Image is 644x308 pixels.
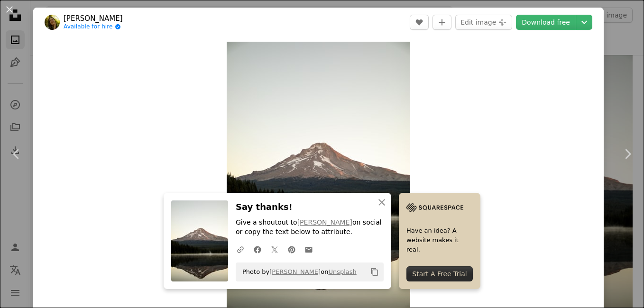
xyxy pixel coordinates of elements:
a: [PERSON_NAME] [297,218,352,226]
a: Share on Facebook [249,240,266,259]
a: Have an idea? A website makes it real.Start A Free Trial [399,193,480,289]
a: [PERSON_NAME] [64,14,123,23]
img: file-1705255347840-230a6ab5bca9image [406,200,463,215]
a: Share on Twitter [266,240,283,259]
p: Give a shoutout to on social or copy the text below to attribute. [236,218,384,237]
span: Have an idea? A website makes it real. [406,226,473,254]
button: Edit image [455,15,512,30]
button: Like [410,15,429,30]
button: Copy to clipboard [367,264,383,280]
div: Start A Free Trial [406,266,473,281]
a: [PERSON_NAME] [269,268,321,275]
h3: Say thanks! [236,200,384,214]
a: Share over email [300,240,317,259]
a: Available for hire [64,23,123,31]
button: Add to Collection [432,15,451,30]
a: Next [611,109,644,199]
button: Choose download size [576,15,592,30]
a: Unsplash [328,268,356,275]
a: Download free [516,15,576,30]
a: Share on Pinterest [283,240,300,259]
span: Photo by on [238,264,357,280]
img: Go to Emma Swoboda's profile [45,15,60,30]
